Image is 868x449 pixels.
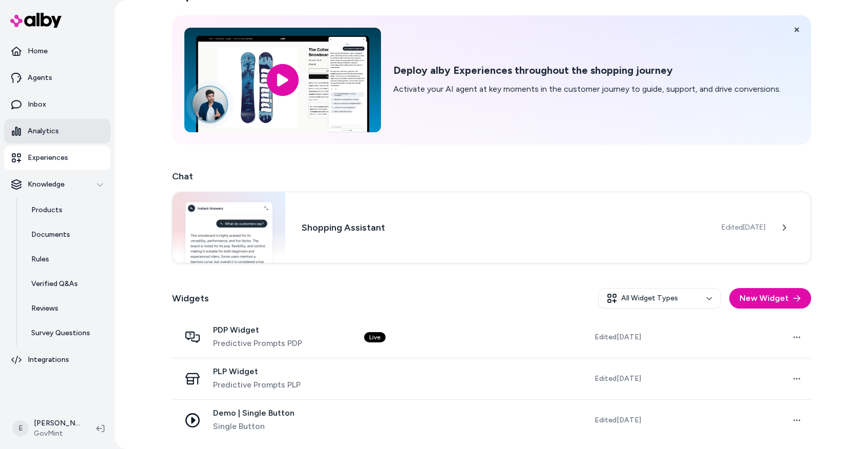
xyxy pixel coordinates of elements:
[213,337,302,350] span: Predictive Prompts PDP
[172,291,209,305] h2: Widgets
[4,146,111,170] a: Experiences
[598,288,721,309] button: All Widget Types
[34,428,80,439] span: GovMint
[4,39,111,64] a: Home
[28,126,59,136] p: Analytics
[4,66,111,90] a: Agents
[31,254,49,264] p: Rules
[21,198,111,222] a: Products
[393,64,781,77] h2: Deploy alby Experiences throughout the shopping journey
[28,153,68,163] p: Experiences
[31,230,70,240] p: Documents
[4,119,111,144] a: Analytics
[595,374,641,384] span: Edited [DATE]
[173,192,286,263] img: Chat widget
[34,418,80,428] p: [PERSON_NAME]
[21,247,111,272] a: Rules
[28,179,65,190] p: Knowledge
[31,328,90,338] p: Survey Questions
[722,222,766,233] span: Edited [DATE]
[10,13,61,28] img: alby Logo
[393,83,781,95] p: Activate your AI agent at key moments in the customer journey to guide, support, and drive conver...
[213,379,301,391] span: Predictive Prompts PLP
[28,73,52,83] p: Agents
[12,420,29,437] span: E
[6,412,88,445] button: E[PERSON_NAME]GovMint
[213,420,294,433] span: Single Button
[213,325,302,335] span: PDP Widget
[28,99,46,110] p: Inbox
[31,205,62,215] p: Products
[4,92,111,117] a: Inbox
[729,288,811,309] button: New Widget
[595,332,641,342] span: Edited [DATE]
[31,303,58,314] p: Reviews
[21,222,111,247] a: Documents
[4,348,111,372] a: Integrations
[21,272,111,296] a: Verified Q&As
[21,321,111,345] a: Survey Questions
[213,366,301,377] span: PLP Widget
[364,332,386,342] div: Live
[172,169,811,183] h2: Chat
[172,192,811,263] a: Chat widgetShopping AssistantEdited[DATE]
[28,46,48,56] p: Home
[28,355,69,365] p: Integrations
[21,296,111,321] a: Reviews
[4,172,111,197] button: Knowledge
[213,408,294,418] span: Demo | Single Button
[302,220,705,235] h3: Shopping Assistant
[595,415,641,425] span: Edited [DATE]
[31,279,78,289] p: Verified Q&As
